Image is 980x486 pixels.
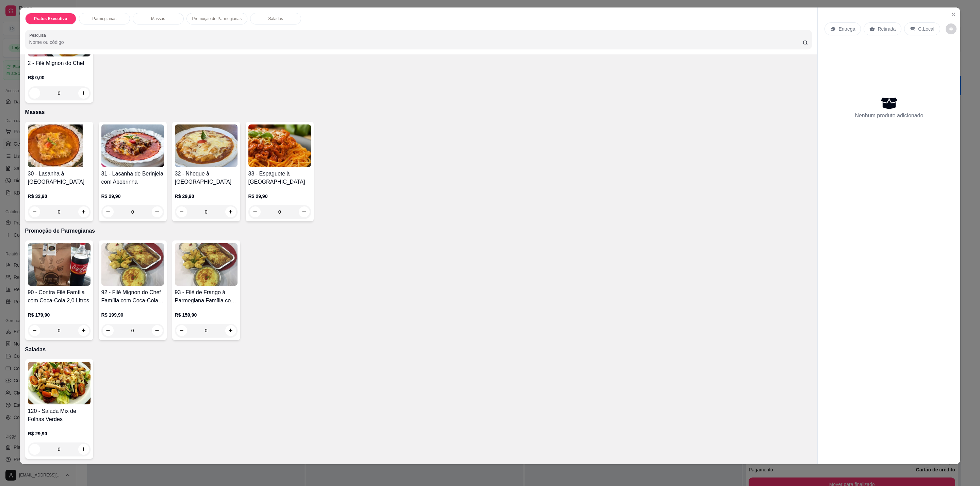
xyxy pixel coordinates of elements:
[838,26,855,32] p: Entrega
[878,26,896,32] p: Retirada
[28,170,91,186] h4: 30 - Lasanha à [GEOGRAPHIC_DATA]
[175,243,238,286] img: product-image
[28,59,91,67] h4: 2 - Filé Mignon do Chef
[25,346,812,354] p: Saladas
[28,288,91,305] h4: 90 - Contra Filé Família com Coca-Cola 2,0 Litros
[855,112,923,120] p: Nenhum produto adicionado
[101,124,164,167] img: product-image
[34,16,67,21] p: Pratos Executivo
[175,193,238,200] p: R$ 29,90
[29,32,48,38] label: Pesquisa
[175,170,238,186] h4: 32 - Nhoque à [GEOGRAPHIC_DATA]
[29,39,803,46] input: Pesquisa
[248,170,311,186] h4: 33 - Espaguete à [GEOGRAPHIC_DATA]
[28,124,91,167] img: product-image
[28,74,91,81] p: R$ 0,00
[25,227,812,235] p: Promoção de Parmegianas
[28,312,91,318] p: R$ 179,90
[28,193,91,200] p: R$ 32,90
[28,407,91,423] h4: 120 - Salada Mix de Folhas Verdes
[92,16,116,21] p: Parmegianas
[101,288,164,305] h4: 92 - Filé Mignon do Chef Família com Coca-Cola 2,0 Litros
[948,9,959,20] button: Close
[918,26,934,32] p: C.Local
[101,312,164,318] p: R$ 199,90
[151,16,165,21] p: Massas
[248,124,311,167] img: product-image
[28,243,91,286] img: product-image
[25,108,812,116] p: Massas
[101,170,164,186] h4: 31 - Lasanha de Berinjela com Abobrinha
[175,124,238,167] img: product-image
[175,312,238,318] p: R$ 159,90
[192,16,242,21] p: Promoção de Parmegianas
[101,243,164,286] img: product-image
[28,362,91,404] img: product-image
[101,193,164,200] p: R$ 29,90
[28,430,91,437] p: R$ 29,90
[248,193,311,200] p: R$ 29,90
[946,23,957,34] button: decrease-product-quantity
[175,288,238,305] h4: 93 - Filé de Frango à Parmegiana Família com Coca-Cola 2,0 Litros
[268,16,283,21] p: Saladas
